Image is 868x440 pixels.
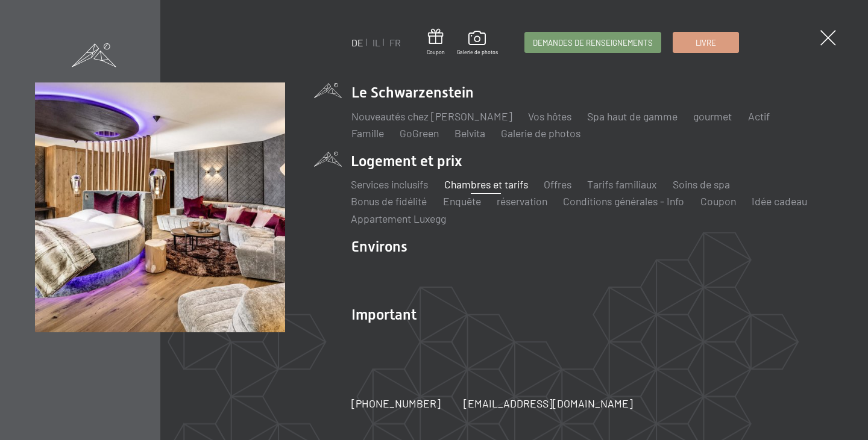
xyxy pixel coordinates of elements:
[351,126,383,140] a: Famille
[497,194,547,208] a: réservation
[748,110,770,123] a: Actif
[351,37,363,48] a: DE
[454,126,485,140] a: Belvita
[351,396,440,411] a: [PHONE_NUMBER]
[563,194,684,208] a: Conditions générales - Info
[533,38,653,48] font: Demandes de renseignements
[464,396,633,411] a: [EMAIL_ADDRESS][DOMAIN_NAME]
[528,110,571,123] a: Vos hôtes
[752,194,807,208] a: Idée cadeau
[427,49,445,55] font: Coupon
[544,178,571,191] a: Offres
[443,194,481,208] a: Enquête
[389,37,400,48] a: FR
[351,212,446,225] a: Appartement Luxegg
[351,397,440,410] font: [PHONE_NUMBER]
[587,110,678,123] a: Spa haut de gamme
[457,31,498,56] a: Galerie de photos
[351,194,427,208] a: Bonus de fidélité
[351,110,512,123] a: Nouveautés chez [PERSON_NAME]
[525,33,661,52] a: Demandes de renseignements
[372,37,380,48] a: IL
[673,33,738,52] a: Livre
[464,397,633,410] font: [EMAIL_ADDRESS][DOMAIN_NAME]
[501,126,580,140] a: Galerie de photos
[351,178,428,191] a: Services inclusifs
[444,178,528,191] a: Chambres et tarifs
[693,110,732,123] a: gourmet
[587,178,656,191] a: Tarifs familiaux
[400,126,439,140] a: GoGreen
[673,178,730,191] a: Soins de spa
[696,38,716,48] font: Livre
[457,49,498,55] font: Galerie de photos
[700,194,736,208] a: Coupon
[427,29,445,56] a: Coupon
